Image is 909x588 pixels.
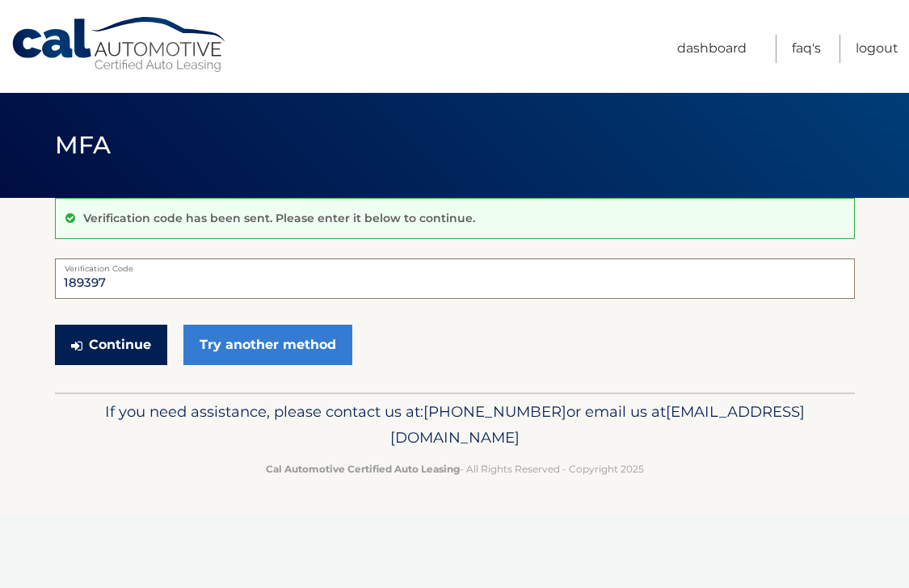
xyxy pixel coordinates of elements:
span: [PHONE_NUMBER] [423,402,566,421]
label: Verification Code [55,258,855,271]
input: Verification Code [55,258,855,299]
a: Logout [856,35,898,63]
a: FAQ's [792,35,821,63]
strong: Cal Automotive Certified Auto Leasing [266,463,460,475]
span: [EMAIL_ADDRESS][DOMAIN_NAME] [390,402,805,447]
span: MFA [55,130,112,160]
p: If you need assistance, please contact us at: or email us at [65,399,844,451]
p: - All Rights Reserved - Copyright 2025 [65,460,844,477]
a: Dashboard [677,35,747,63]
a: Try another method [183,325,352,365]
a: Cal Automotive [11,16,229,73]
p: Verification code has been sent. Please enter it below to continue. [83,211,475,225]
button: Continue [55,325,167,365]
